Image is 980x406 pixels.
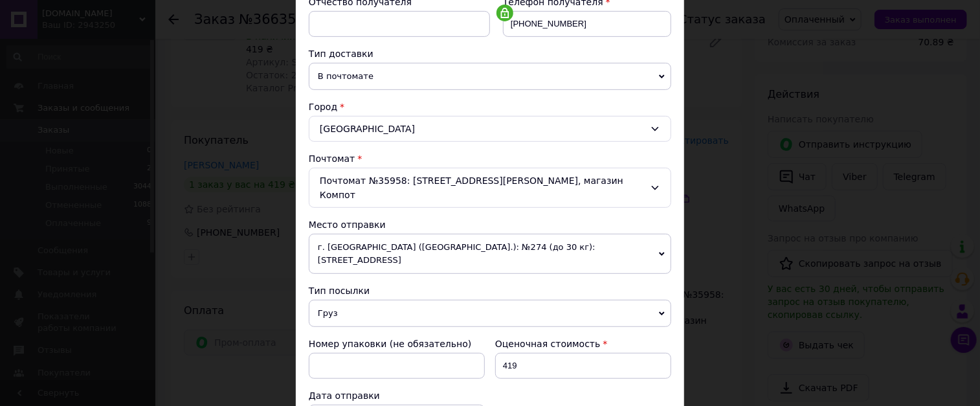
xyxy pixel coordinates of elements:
div: Дата отправки [309,389,485,402]
div: Оценочная стоимость [495,337,671,350]
span: г. [GEOGRAPHIC_DATA] ([GEOGRAPHIC_DATA].): №274 (до 30 кг): [STREET_ADDRESS] [309,234,671,274]
span: Тип посылки [309,286,370,296]
div: Почтомат [309,152,671,165]
div: Город [309,100,671,113]
div: [GEOGRAPHIC_DATA] [309,116,671,142]
span: В почтомате [309,63,671,90]
div: Почтомат №35958: [STREET_ADDRESS][PERSON_NAME], магазин Компот [309,168,671,208]
input: +380 [503,11,671,37]
span: Груз [309,300,671,327]
div: Номер упаковки (не обязательно) [309,337,485,350]
span: Тип доставки [309,49,373,59]
span: Место отправки [309,220,386,230]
